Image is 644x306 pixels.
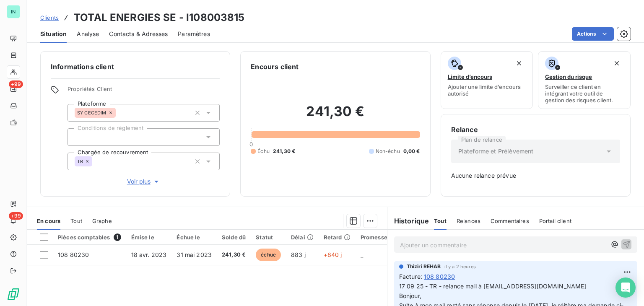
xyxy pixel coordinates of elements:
[40,30,67,38] span: Situation
[114,233,121,241] span: 1
[324,251,342,258] span: +840 j
[399,283,587,299] span: 17 09 25 - TR - relance mail à [EMAIL_ADDRESS][DOMAIN_NAME] Bonjour,
[545,73,592,80] span: Gestion du risque
[257,148,270,155] span: Échu
[222,251,246,259] span: 241,30 €
[441,51,533,109] button: Limite d’encoursAjouter une limite d’encours autorisé
[361,251,363,258] span: _
[77,30,99,38] span: Analyse
[291,234,314,241] div: Délai
[222,234,246,241] div: Solde dû
[9,80,23,88] span: +99
[116,109,122,117] input: Ajouter une valeur
[177,234,212,241] div: Échue le
[615,277,636,298] div: Open Intercom Messenger
[403,148,420,155] span: 0,00 €
[324,234,351,241] div: Retard
[291,251,306,258] span: 883 j
[273,148,295,155] span: 241,30 €
[58,251,89,258] span: 108 80230
[77,159,83,164] span: TR
[177,251,212,258] span: 31 mai 2023
[109,30,168,38] span: Contacts & Adresses
[361,234,425,241] div: Promesse de règlement
[70,218,82,224] span: Tout
[538,51,631,109] button: Gestion du risqueSurveiller ce client en intégrant votre outil de gestion des risques client.
[424,272,455,281] span: 108 80230
[251,62,299,72] h6: Encours client
[458,147,534,156] span: Plateforme et Prélèvement
[7,5,20,18] div: IN
[249,141,253,148] span: 0
[131,251,167,258] span: 18 avr. 2023
[37,218,60,224] span: En cours
[448,73,492,80] span: Limite d’encours
[92,158,99,165] input: Ajouter une valeur
[256,249,281,261] span: échue
[40,14,59,21] span: Clients
[491,218,529,224] span: Commentaires
[131,234,167,241] div: Émise le
[92,218,112,224] span: Graphe
[68,177,220,186] button: Voir plus
[127,177,161,186] span: Voir plus
[407,263,441,270] span: Thiziri REHAB
[74,10,245,25] h3: TOTAL ENERGIES SE - I108003815
[40,13,59,22] a: Clients
[399,272,422,281] span: Facture :
[9,212,23,220] span: +99
[545,83,623,104] span: Surveiller ce client en intégrant votre outil de gestion des risques client.
[572,27,614,41] button: Actions
[457,218,480,224] span: Relances
[75,133,81,141] input: Ajouter une valeur
[451,124,620,135] h6: Relance
[387,216,429,226] h6: Historique
[51,62,220,72] h6: Informations client
[451,171,620,180] span: Aucune relance prévue
[178,30,210,38] span: Paramètres
[256,234,281,241] div: Statut
[434,218,447,224] span: Tout
[444,264,476,269] span: il y a 2 heures
[251,103,420,128] h2: 241,30 €
[68,86,220,97] span: Propriétés Client
[77,110,106,115] span: SY CEGEDIM
[7,288,20,301] img: Logo LeanPay
[539,218,571,224] span: Portail client
[376,148,400,155] span: Non-échu
[448,83,526,97] span: Ajouter une limite d’encours autorisé
[58,233,121,241] div: Pièces comptables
